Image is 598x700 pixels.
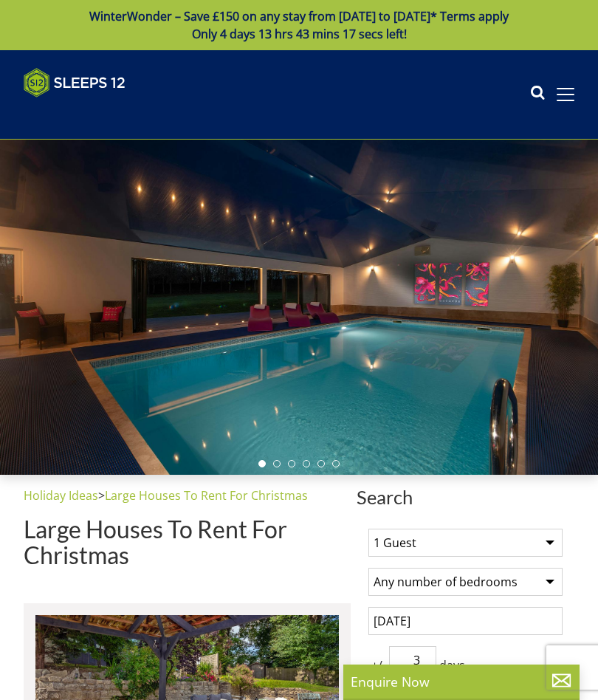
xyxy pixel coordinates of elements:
a: Holiday Ideas [24,487,98,504]
span: > [98,487,105,504]
input: Arrival Date [368,607,563,635]
span: Search [357,487,574,507]
h1: Large Houses To Rent For Christmas [24,516,351,568]
span: Only 4 days 13 hrs 43 mins 17 secs left! [192,26,407,42]
span: +/- [368,656,389,674]
img: Sleeps 12 [24,68,126,97]
p: Enquire Now [351,672,572,691]
span: days [436,656,468,674]
iframe: Customer reviews powered by Trustpilot [16,106,171,119]
a: Large Houses To Rent For Christmas [105,487,308,504]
